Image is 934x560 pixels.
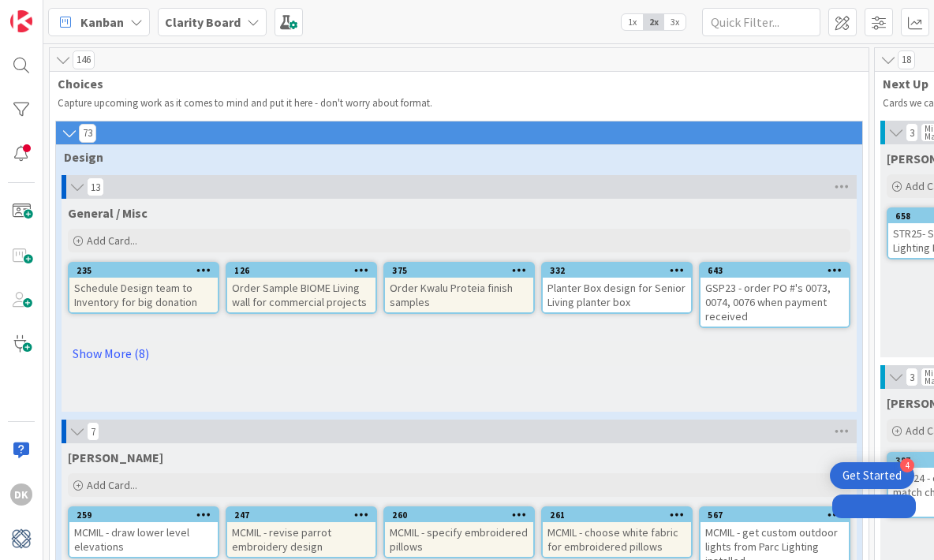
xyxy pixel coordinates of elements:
div: DK [10,483,32,506]
input: Quick Filter... [702,8,820,36]
div: 643 [700,263,849,278]
span: 73 [79,124,96,143]
div: MCMIL - revise parrot embroidery design [227,522,375,557]
b: Clarity Board [165,14,241,30]
div: 375 [392,265,533,276]
div: 332 [543,263,691,278]
span: 3 [906,368,918,386]
span: 3 [906,123,918,142]
div: 261 [543,508,691,522]
span: General / Misc [68,205,148,221]
div: 259 [69,508,218,522]
div: 332Planter Box design for Senior Living planter box [543,263,691,312]
div: 126 [234,265,375,276]
span: Design [64,149,842,165]
span: Kanban [80,13,124,32]
div: Schedule Design team to Inventory for big donation [69,278,218,312]
span: Choices [58,76,849,91]
div: MCMIL - draw lower level elevations [69,522,218,557]
div: 260 [385,508,533,522]
div: 126 [227,263,375,278]
div: Order Kwalu Proteia finish samples [385,278,533,312]
div: 247MCMIL - revise parrot embroidery design [227,508,375,557]
div: 247 [234,510,375,521]
div: 235 [69,263,218,278]
p: Capture upcoming work as it comes to mind and put it here - don't worry about format. [58,97,861,110]
div: Planter Box design for Senior Living planter box [543,278,691,312]
div: 235 [77,265,218,276]
div: 567 [700,508,849,522]
span: MCMIL McMillon [68,450,163,465]
div: 643GSP23 - order PO #'s 0073, 0074, 0076 when payment received [700,263,849,327]
div: 247 [227,508,375,522]
span: 3x [664,14,686,30]
span: Add Card... [87,478,137,492]
div: 259MCMIL - draw lower level elevations [69,508,218,557]
div: 4 [900,458,914,472]
div: MCMIL - choose white fabric for embroidered pillows [543,522,691,557]
div: MCMIL - specify embroidered pillows [385,522,533,557]
span: 13 [87,177,104,196]
div: Order Sample BIOME Living wall for commercial projects [227,278,375,312]
div: 259 [77,510,218,521]
span: 2x [643,14,664,30]
div: 261 [550,510,691,521]
a: Show More (8) [68,341,850,366]
div: GSP23 - order PO #'s 0073, 0074, 0076 when payment received [700,278,849,327]
span: 7 [87,422,99,441]
div: 567 [708,510,849,521]
img: Visit kanbanzone.com [10,10,32,32]
span: 18 [898,50,915,69]
div: Get Started [842,468,902,483]
div: 261MCMIL - choose white fabric for embroidered pillows [543,508,691,557]
div: 332 [550,265,691,276]
div: 375 [385,263,533,278]
span: 146 [73,50,95,69]
span: 1x [622,14,643,30]
div: Open Get Started checklist, remaining modules: 4 [830,462,914,489]
div: 260 [392,510,533,521]
img: avatar [10,528,32,550]
div: 126Order Sample BIOME Living wall for commercial projects [227,263,375,312]
div: 235Schedule Design team to Inventory for big donation [69,263,218,312]
div: 260MCMIL - specify embroidered pillows [385,508,533,557]
span: Add Card... [87,233,137,248]
div: 643 [708,265,849,276]
div: 375Order Kwalu Proteia finish samples [385,263,533,312]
